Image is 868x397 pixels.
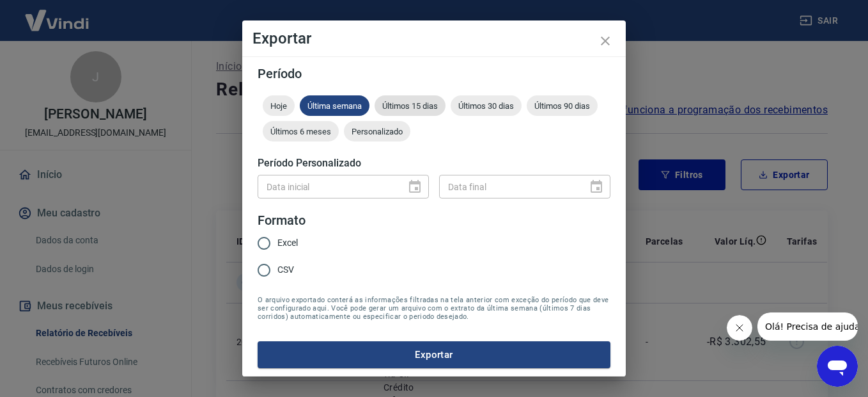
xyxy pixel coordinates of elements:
div: Últimos 30 dias [451,95,522,116]
div: Hoje [263,95,295,116]
div: Últimos 90 dias [527,95,598,116]
div: Últimos 15 dias [375,95,446,116]
span: Olá! Precisa de ajuda? [8,9,107,19]
input: DD/MM/YYYY [258,175,397,199]
span: Hoje [263,101,295,111]
span: CSV [277,263,294,277]
button: close [590,26,621,56]
div: Última semana [300,95,369,116]
span: Últimos 30 dias [451,101,522,111]
span: Últimos 90 dias [527,101,598,111]
button: Exportar [258,341,610,368]
div: Personalizado [344,121,410,142]
span: Últimos 6 meses [263,127,339,136]
h4: Exportar [252,31,616,46]
span: Últimos 15 dias [375,101,446,111]
iframe: Message from company [757,312,858,341]
span: O arquivo exportado conterá as informações filtradas na tela anterior com exceção do período que ... [258,296,610,321]
span: Última semana [300,101,369,111]
iframe: Close message [727,315,752,341]
h5: Período [258,67,610,80]
legend: Formato [258,211,306,230]
input: DD/MM/YYYY [439,175,578,199]
div: Últimos 6 meses [263,121,339,142]
span: Excel [277,236,298,250]
iframe: Button to launch messaging window [817,346,858,387]
h5: Período Personalizado [258,157,610,170]
span: Personalizado [344,127,410,136]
